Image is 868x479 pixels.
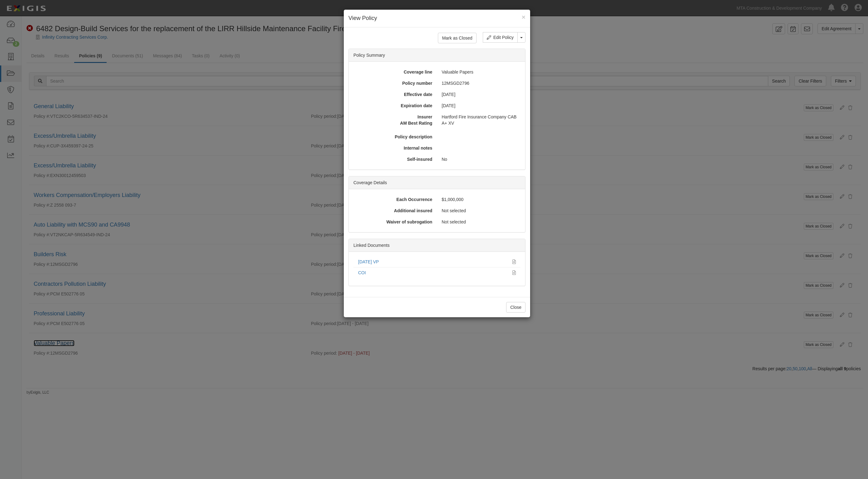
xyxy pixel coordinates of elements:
div: $1,000,000 [437,196,523,203]
a: COI [358,270,366,275]
div: Not selected [437,219,523,225]
button: Close [506,302,525,313]
div: [DATE] [437,103,523,109]
div: Policy Summary [349,49,525,62]
a: Edit Policy [483,32,518,43]
div: Coverage line [351,69,437,75]
div: Not selected [437,208,523,214]
div: Each Occurrence [351,196,437,203]
div: Internal notes [351,145,437,151]
div: Self-insured [351,156,437,162]
div: Policy number [351,80,437,86]
div: Insurer [351,114,437,120]
div: A+ XV [437,120,525,126]
a: [DATE] VP [358,259,379,264]
div: Valuable Papers [437,69,523,75]
div: Additional insured [351,208,437,214]
div: Linked Documents [349,239,525,252]
div: COI [358,270,508,276]
div: [DATE] [437,91,523,98]
button: Mark as Closed [438,33,476,43]
div: 12MSGD2796 [437,80,523,86]
button: Close [522,14,525,20]
div: Coverage Details [349,176,525,189]
div: Hartford Fire Insurance Company CAB [437,114,523,120]
div: No [437,156,523,162]
div: Expiration date [351,103,437,109]
h4: View Policy [348,14,525,22]
div: Waiver of subrogation [351,219,437,225]
div: 9.10.25 VP [358,259,508,265]
div: Effective date [351,91,437,98]
div: Policy description [351,134,437,140]
div: AM Best Rating [349,120,437,126]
